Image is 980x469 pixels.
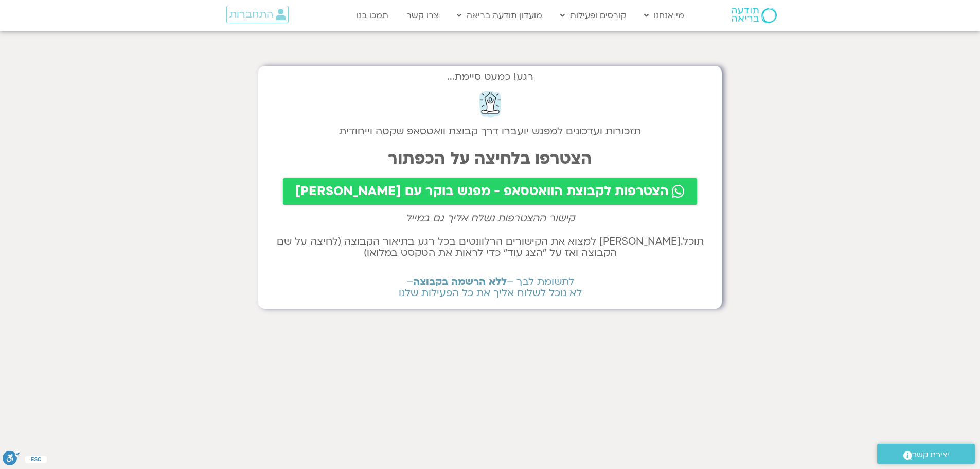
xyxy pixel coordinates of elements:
a: תמכו בנו [351,6,394,25]
span: התחברות [229,9,273,20]
a: הצטרפות לקבוצת הוואטסאפ - מפגש בוקר עם [PERSON_NAME] [283,178,697,205]
h2: קישור ההצטרפות נשלח אליך גם במייל [269,213,711,224]
a: התחברות [226,6,289,23]
span: הצטרפות לקבוצת הוואטסאפ - מפגש בוקר עם [PERSON_NAME] [295,184,669,199]
a: מי אנחנו [639,6,689,25]
h2: הצטרפו בלחיצה על הכפתור [269,149,711,168]
h2: תוכל.[PERSON_NAME] למצוא את הקישורים הרלוונטים בכל רגע בתיאור הקבוצה (לחיצה על שם הקבוצה ואז על ״... [269,236,711,258]
a: יצירת קשר [877,444,975,464]
h2: לתשומת לבך – – לא נוכל לשלוח אליך את כל הפעילות שלנו [269,276,711,299]
h2: תזכורות ועדכונים למפגש יועברו דרך קבוצת וואטסאפ שקטה וייחודית [269,126,711,137]
a: קורסים ופעילות [555,6,631,25]
a: צרו קשר [401,6,444,25]
img: תודעה בריאה [732,8,777,23]
b: ללא הרשמה בקבוצה [413,275,507,288]
span: יצירת קשר [912,448,949,462]
h2: רגע! כמעט סיימת... [269,76,711,77]
a: מועדון תודעה בריאה [452,6,547,25]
